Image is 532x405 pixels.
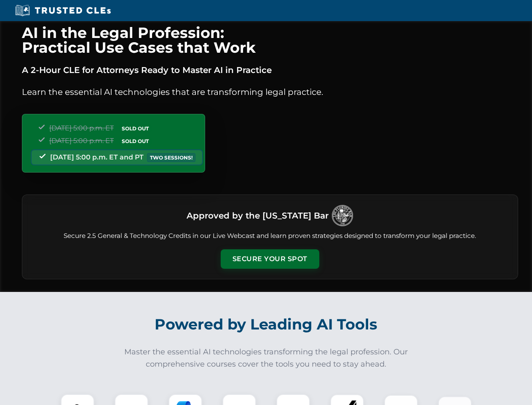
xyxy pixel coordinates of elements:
p: Master the essential AI technologies transforming the legal profession. Our comprehensive courses... [119,346,414,370]
h3: Approved by the [US_STATE] Bar [187,208,329,223]
span: SOLD OUT [119,137,152,146]
img: Logo [332,205,353,226]
h1: AI in the Legal Profession: Practical Use Cases that Work [22,25,518,55]
span: SOLD OUT [119,124,152,133]
p: Learn the essential AI technologies that are transforming legal practice. [22,85,518,99]
span: [DATE] 5:00 p.m. ET [49,124,114,132]
span: [DATE] 5:00 p.m. ET [49,137,114,145]
p: Secure 2.5 General & Technology Credits in our Live Webcast and learn proven strategies designed ... [32,231,508,241]
img: Trusted CLEs [13,4,113,17]
h2: Powered by Leading AI Tools [33,310,500,339]
button: Secure Your Spot [221,249,319,269]
p: A 2-Hour CLE for Attorneys Ready to Master AI in Practice [22,63,518,77]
